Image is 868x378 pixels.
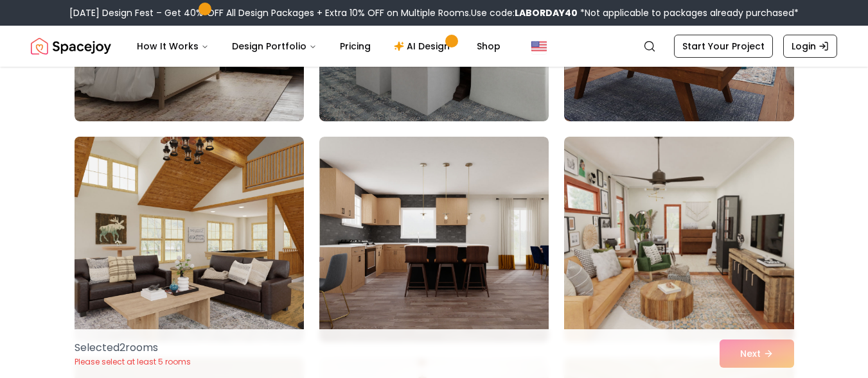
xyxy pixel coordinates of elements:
nav: Main [127,33,511,59]
p: Selected 2 room s [75,340,191,356]
a: Shop [466,33,511,59]
a: AI Design [384,33,464,59]
a: Spacejoy [31,33,111,59]
button: How It Works [127,33,219,59]
span: *Not applicable to packages already purchased* [578,6,799,19]
span: Use code: [471,6,578,19]
img: Room room-24 [564,137,793,342]
p: Please select at least 5 rooms [75,357,191,367]
b: LABORDAY40 [515,6,578,19]
a: Start Your Project [674,35,773,58]
div: [DATE] Design Fest – Get 40% OFF All Design Packages + Extra 10% OFF on Multiple Rooms. [69,6,799,19]
img: Spacejoy Logo [31,33,111,59]
img: United States [531,39,547,54]
a: Login [783,35,837,58]
nav: Global [31,26,837,67]
a: Pricing [330,33,381,59]
img: Room room-22 [69,132,310,347]
img: Room room-23 [319,137,549,342]
button: Design Portfolio [222,33,327,59]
